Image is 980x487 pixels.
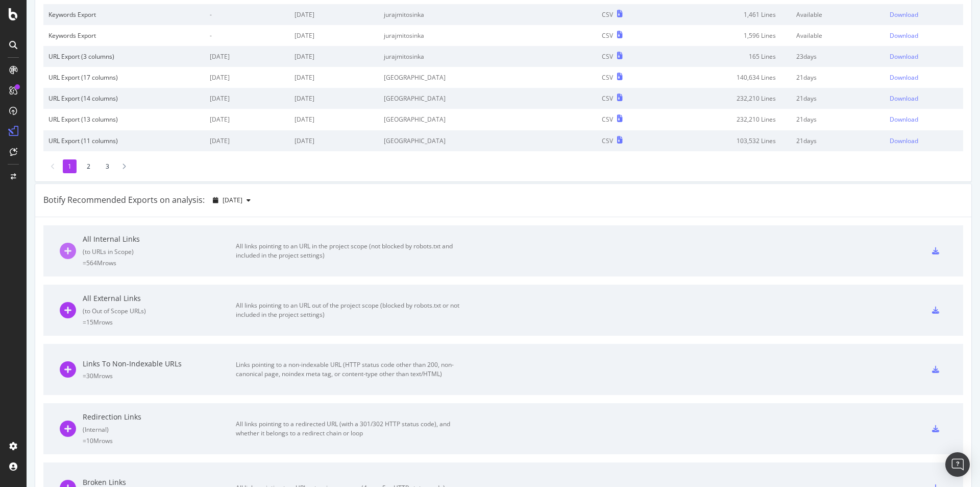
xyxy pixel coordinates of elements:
[791,130,884,151] td: 21 days
[602,115,613,124] div: CSV
[205,4,289,25] td: -
[660,46,791,67] td: 165 Lines
[602,10,613,19] div: CSV
[796,31,879,40] div: Available
[289,67,378,88] td: [DATE]
[602,73,613,82] div: CSV
[890,94,918,103] div: Download
[932,307,939,314] div: csv-export
[379,109,597,130] td: [GEOGRAPHIC_DATA]
[83,372,236,380] div: = 30M rows
[101,159,114,173] li: 3
[602,52,613,61] div: CSV
[890,115,918,124] div: Download
[379,46,597,67] td: jurajmitosinka
[48,31,200,40] div: Keywords Export
[379,25,597,46] td: jurajmitosinka
[48,52,200,61] div: URL Export (3 columns)
[890,52,918,61] div: Download
[791,46,884,67] td: 23 days
[223,196,242,204] span: 2025 Sep. 21st
[83,436,236,445] div: = 10M rows
[289,88,378,109] td: [DATE]
[660,67,791,88] td: 140,634 Lines
[890,94,958,103] a: Download
[83,318,236,327] div: = 15M rows
[83,293,236,304] div: All External Links
[791,109,884,130] td: 21 days
[890,136,918,145] div: Download
[48,115,200,124] div: URL Export (13 columns)
[82,159,95,173] li: 2
[890,10,958,19] a: Download
[83,259,236,267] div: = 564M rows
[660,88,791,109] td: 232,210 Lines
[205,25,289,46] td: -
[83,307,236,315] div: ( to Out of Scope URLs )
[660,130,791,151] td: 103,532 Lines
[83,234,236,244] div: All Internal Links
[289,130,378,151] td: [DATE]
[796,10,879,19] div: Available
[236,420,465,438] div: All links pointing to a redirected URL (with a 301/302 HTTP status code), and whether it belongs ...
[289,4,378,25] td: [DATE]
[83,425,236,434] div: ( Internal )
[289,46,378,67] td: [DATE]
[205,88,289,109] td: [DATE]
[602,31,613,40] div: CSV
[602,94,613,103] div: CSV
[660,109,791,130] td: 232,210 Lines
[379,130,597,151] td: [GEOGRAPHIC_DATA]
[205,46,289,67] td: [DATE]
[890,73,958,82] a: Download
[890,73,918,82] div: Download
[932,366,939,373] div: csv-export
[83,412,236,422] div: Redirection Links
[945,452,970,477] div: Open Intercom Messenger
[43,194,205,206] div: Botify Recommended Exports on analysis:
[890,31,918,40] div: Download
[890,10,918,19] div: Download
[209,192,255,208] button: [DATE]
[205,130,289,151] td: [DATE]
[83,359,236,369] div: Links To Non-Indexable URLs
[83,247,236,256] div: ( to URLs in Scope )
[48,10,200,19] div: Keywords Export
[890,136,958,145] a: Download
[48,94,200,103] div: URL Export (14 columns)
[379,67,597,88] td: [GEOGRAPHIC_DATA]
[932,247,939,254] div: csv-export
[791,88,884,109] td: 21 days
[791,67,884,88] td: 21 days
[379,4,597,25] td: jurajmitosinka
[660,4,791,25] td: 1,461 Lines
[205,67,289,88] td: [DATE]
[890,31,958,40] a: Download
[236,242,465,260] div: All links pointing to an URL in the project scope (not blocked by robots.txt and included in the ...
[236,360,465,379] div: Links pointing to a non-indexable URL (HTTP status code other than 200, non-canonical page, noind...
[660,25,791,46] td: 1,596 Lines
[48,136,200,145] div: URL Export (11 columns)
[602,136,613,145] div: CSV
[890,52,958,61] a: Download
[205,109,289,130] td: [DATE]
[379,88,597,109] td: [GEOGRAPHIC_DATA]
[890,115,958,124] a: Download
[289,25,378,46] td: [DATE]
[63,159,77,173] li: 1
[236,301,465,319] div: All links pointing to an URL out of the project scope (blocked by robots.txt or not included in t...
[932,425,939,432] div: csv-export
[48,73,200,82] div: URL Export (17 columns)
[289,109,378,130] td: [DATE]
